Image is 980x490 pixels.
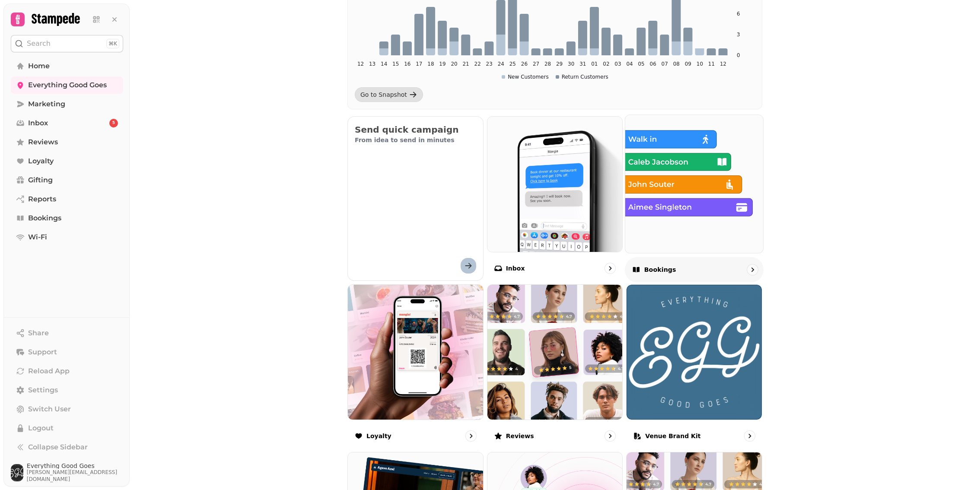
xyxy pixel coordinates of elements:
button: Logout [11,420,123,437]
a: Settings [11,382,123,399]
tspan: 08 [673,61,680,67]
tspan: 14 [381,61,387,67]
tspan: 22 [474,61,481,67]
a: LoyaltyLoyalty [347,284,484,449]
span: Logout [28,423,54,433]
button: Search⌘K [11,35,123,52]
tspan: 07 [662,61,668,67]
span: 5 [112,120,115,126]
a: ReviewsReviews [487,284,623,449]
span: Everything Good Goes [27,463,123,469]
div: New Customers [502,73,549,80]
button: User avatarEverything Good Goes[PERSON_NAME][EMAIL_ADDRESS][DOMAIN_NAME] [11,463,123,483]
span: Home [28,61,50,71]
tspan: 3 [737,32,740,38]
tspan: 29 [556,61,563,67]
svg: go to [748,265,757,274]
span: Reviews [28,137,58,147]
h2: Send quick campaign [355,124,476,136]
tspan: 13 [369,61,375,67]
tspan: 30 [568,61,574,67]
span: Reports [28,194,56,204]
span: Settings [28,385,58,395]
span: Gifting [28,175,53,185]
p: From idea to send in minutes [355,136,476,144]
tspan: 06 [650,61,656,67]
tspan: 10 [697,61,703,67]
span: Switch User [28,404,71,414]
span: Marketing [28,99,65,109]
tspan: 05 [638,61,644,67]
a: Wi-Fi [11,229,123,246]
a: BookingsBookings [625,115,764,282]
a: InboxInbox [487,116,623,281]
p: Inbox [506,264,525,273]
span: Inbox [28,118,48,128]
tspan: 04 [626,61,633,67]
img: Reviews [487,285,623,420]
button: Collapse Sidebar [11,439,123,456]
tspan: 03 [614,61,621,67]
tspan: 12 [357,61,364,67]
img: Loyalty [348,285,483,420]
p: Bookings [644,265,676,274]
span: Loyalty [28,156,54,166]
img: User avatar [11,464,23,481]
tspan: 28 [544,61,551,67]
span: Reload App [28,366,70,376]
span: Wi-Fi [28,232,47,242]
tspan: 09 [685,61,691,67]
tspan: 27 [533,61,539,67]
span: Share [28,328,49,338]
tspan: 31 [579,61,586,67]
a: Marketing [11,95,123,113]
tspan: 19 [439,61,445,67]
tspan: 16 [404,61,410,67]
p: Venue brand kit [645,432,700,440]
p: Search [27,38,51,49]
a: Go to Snapshot [355,87,423,102]
tspan: 6 [737,11,740,17]
button: Share [11,325,123,342]
tspan: 25 [509,61,516,67]
tspan: 0 [737,52,740,58]
span: Everything Good Goes [28,80,107,90]
button: Switch User [11,401,123,418]
tspan: 11 [708,61,715,67]
a: Inbox5 [11,115,123,132]
span: Support [28,347,57,357]
svg: go to [606,264,614,273]
tspan: 26 [521,61,528,67]
span: [PERSON_NAME][EMAIL_ADDRESS][DOMAIN_NAME] [27,469,123,483]
tspan: 20 [451,61,457,67]
tspan: 02 [603,61,609,67]
button: Reload App [11,363,123,380]
button: Send quick campaignFrom idea to send in minutes [347,116,484,281]
svg: go to [606,432,614,440]
tspan: 12 [720,61,726,67]
img: Bookings [618,108,770,260]
a: Home [11,57,123,75]
p: Loyalty [366,432,391,440]
a: Gifting [11,172,123,189]
div: Go to Snapshot [360,90,407,99]
a: Reviews [11,134,123,151]
div: Return Customers [556,73,608,80]
img: aHR0cHM6Ly9maWxlcy5zdGFtcGVkZS5haS8wMzEyNjdmNi0zNjFmLTExZWEtOTQ3Mi0wNmE0ZDY1OTcxNjAvbWVkaWEvOWJiO... [627,285,761,420]
tspan: 18 [427,61,434,67]
span: Bookings [28,213,61,223]
div: ⌘K [106,39,119,48]
a: Bookings [11,210,123,227]
svg: go to [745,432,754,440]
tspan: 17 [416,61,422,67]
button: Support [11,344,123,361]
a: Venue brand kit [626,284,762,449]
img: Inbox [487,117,623,252]
a: Everything Good Goes [11,76,123,94]
tspan: 15 [392,61,399,67]
tspan: 01 [591,61,598,67]
svg: go to [467,432,475,440]
tspan: 23 [486,61,493,67]
tspan: 24 [498,61,504,67]
p: Reviews [506,432,534,440]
